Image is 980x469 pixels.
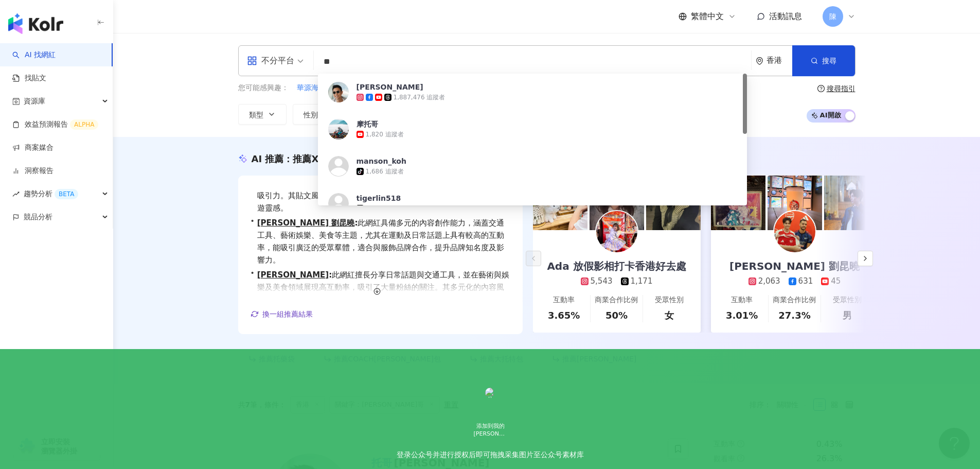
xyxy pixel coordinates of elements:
[769,11,802,21] span: 活動訊息
[247,56,257,66] span: appstore
[366,204,404,213] div: 2,326 追蹤者
[257,165,510,214] span: 此網紅專注於親子旅遊與攝影內容，旅遊與親子主題展現良好的互動率，對於有興趣的家庭觀眾而言，具有很高的吸引力。其貼文風格多樣，能夠真實地分享香港美好去處，提升觀眾的旅遊靈感。
[726,309,758,322] div: 3.01%
[357,193,401,203] div: tigerlin518
[238,104,287,125] button: 類型
[12,166,54,176] a: 洞察報告
[719,259,870,273] div: [PERSON_NAME] 劉昆曉
[257,218,355,228] a: [PERSON_NAME] 劉昆曉
[394,93,446,102] div: 1,887,476 追蹤者
[665,309,674,322] div: 女
[24,205,52,229] span: 競品分析
[831,276,841,287] div: 45
[537,259,696,273] div: Ada 放假影相打卡香港好去處
[822,57,836,65] span: 搜尋
[774,211,815,252] img: KOL Avatar
[296,82,358,94] button: 華源海灣-天空之鏡
[354,218,358,228] span: :
[711,230,879,333] a: [PERSON_NAME] 劉昆曉2,06363145互動率3.01%商業合作比例27.3%受眾性別男
[778,309,810,322] div: 27.3%
[238,83,289,93] span: 您可能感興趣：
[293,153,365,164] span: 推薦X托托的網紅
[833,295,862,305] div: 受眾性別
[297,83,357,93] span: 華源海灣-天空之鏡
[829,11,836,22] span: 陳
[251,269,510,306] div: •
[12,143,54,153] a: 商案媒合
[24,182,78,205] span: 趨勢分析
[824,176,879,230] img: post-image
[257,269,510,306] span: 此網紅擅長分享日常話題與交通工具，並在藝術與娛樂及美食領域展現高互動率，吸引了大量粉絲的關注。其多元化的內容風格與精彩的互動表現使其成為品牌推廣的理想選擇。
[553,295,575,305] div: 互動率
[731,295,753,305] div: 互動率
[767,56,792,65] div: 香港
[12,50,56,60] a: searchAI 找網紅
[357,82,423,92] div: [PERSON_NAME]
[24,90,45,113] span: 資源庫
[758,276,780,287] div: 2,063
[366,167,404,176] div: 1,686 追蹤者
[304,111,318,119] span: 性別
[12,73,46,83] a: 找貼文
[249,111,263,119] span: 類型
[247,53,294,69] div: 不分平台
[596,211,637,252] img: KOL Avatar
[631,276,653,287] div: 1,171
[843,309,852,322] div: 男
[293,104,341,125] button: 性別
[591,276,613,287] div: 5,543
[595,295,638,305] div: 商業合作比例
[817,85,825,92] span: question-circle
[827,84,856,93] div: 搜尋指引
[768,176,822,230] img: post-image
[605,309,628,322] div: 50%
[798,276,813,287] div: 631
[328,82,349,102] img: KOL Avatar
[252,152,365,165] div: AI 推薦 ：
[251,165,510,214] div: •
[548,309,580,322] div: 3.65%
[533,230,701,333] a: Ada 放假影相打卡香港好去處5,5431,171互動率3.65%商業合作比例50%受眾性別女
[328,156,349,177] img: KOL Avatar
[792,45,855,76] button: 搜尋
[257,270,329,280] a: [PERSON_NAME]
[12,190,20,198] span: rise
[251,306,313,322] button: 換一組推薦結果
[328,119,349,140] img: KOL Avatar
[12,119,98,130] a: 效益預測報告ALPHA
[366,130,404,139] div: 1,820 追蹤者
[655,295,684,305] div: 受眾性別
[329,270,332,280] span: :
[357,156,406,166] div: manson_koh
[8,13,63,34] img: logo
[773,295,816,305] div: 商業合作比例
[257,217,510,266] span: 此網紅具備多元的內容創作能力，涵蓋交通工具、藝術娛樂、美食等主題，尤其在運動及日常話題上具有較高的互動率，能吸引廣泛的受眾羣體，適合與服飾品牌合作，提升品牌知名度及影響力。
[251,217,510,266] div: •
[691,11,724,22] span: 繁體中文
[357,119,378,129] div: 摩托哥
[55,189,78,199] div: BETA
[756,57,763,65] span: environment
[328,193,349,214] img: KOL Avatar
[262,310,313,318] span: 換一組推薦結果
